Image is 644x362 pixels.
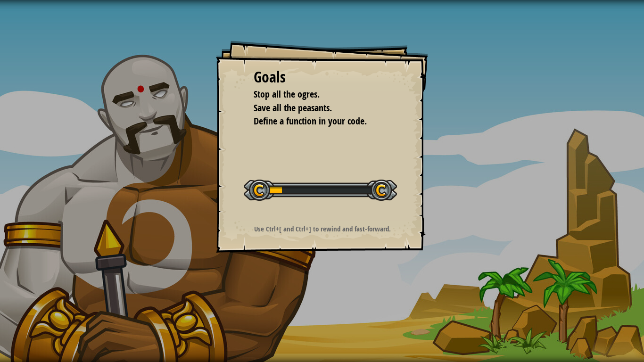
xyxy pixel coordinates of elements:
strong: Use Ctrl+[ and Ctrl+] to rewind and fast-forward. [254,224,391,234]
span: Save all the peasants. [254,101,332,114]
div: Goals [254,66,390,88]
span: Define a function in your code. [254,115,367,127]
li: Stop all the ogres. [242,88,388,101]
span: Stop all the ogres. [254,88,320,100]
li: Define a function in your code. [242,115,388,128]
li: Save all the peasants. [242,101,388,115]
